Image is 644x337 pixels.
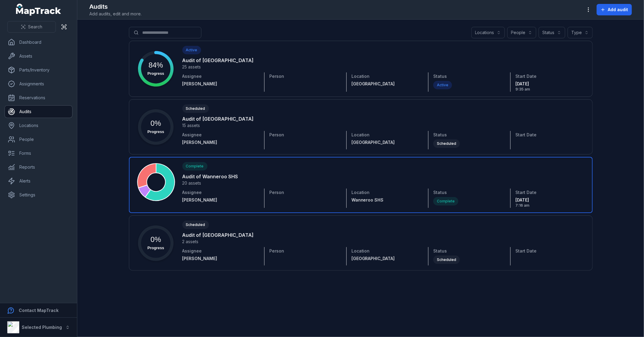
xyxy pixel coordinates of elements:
button: People [507,27,536,38]
strong: Selected Plumbing [22,325,62,330]
button: Type [568,27,593,38]
a: Settings [5,189,72,201]
a: Dashboard [5,36,72,48]
span: [GEOGRAPHIC_DATA] [351,81,395,86]
a: Parts/Inventory [5,64,72,76]
span: [GEOGRAPHIC_DATA] [351,140,395,145]
a: Reservations [5,92,72,104]
strong: Contact MapTrack [19,308,59,313]
span: Search [28,24,42,30]
a: [PERSON_NAME] [182,197,260,203]
button: Add audit [597,4,632,15]
a: [PERSON_NAME] [182,139,260,145]
span: 7:16 am [515,203,583,208]
a: Assets [5,50,72,62]
a: Alerts [5,175,72,187]
button: Locations [471,27,505,38]
span: Wanneroo SHS [351,197,384,202]
a: MapTrack [16,4,61,16]
span: Add audit [608,7,628,13]
div: Complete [433,197,458,205]
a: Assignments [5,78,72,90]
a: [PERSON_NAME] [182,81,260,87]
span: [DATE] [515,81,583,87]
a: [GEOGRAPHIC_DATA] [351,139,419,145]
a: Audits [5,106,72,118]
div: Scheduled [433,256,460,264]
span: Add audits, edit and more. [89,11,142,17]
h2: Audits [89,2,142,11]
a: [GEOGRAPHIC_DATA] [351,81,419,87]
a: Locations [5,119,72,132]
a: Forms [5,147,72,159]
span: 9:35 am [515,87,583,92]
span: [GEOGRAPHIC_DATA] [351,256,395,261]
a: People [5,133,72,145]
span: [DATE] [515,197,583,203]
a: Wanneroo SHS [351,197,419,203]
time: 9/19/2025, 9:35:30 AM [515,81,583,92]
div: Scheduled [433,139,460,148]
div: Active [433,81,452,89]
a: [GEOGRAPHIC_DATA] [351,256,419,262]
time: 9/19/2025, 7:16:21 AM [515,197,583,208]
a: Reports [5,161,72,173]
button: Status [539,27,565,38]
a: [PERSON_NAME] [182,256,260,262]
button: Search [7,21,56,33]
